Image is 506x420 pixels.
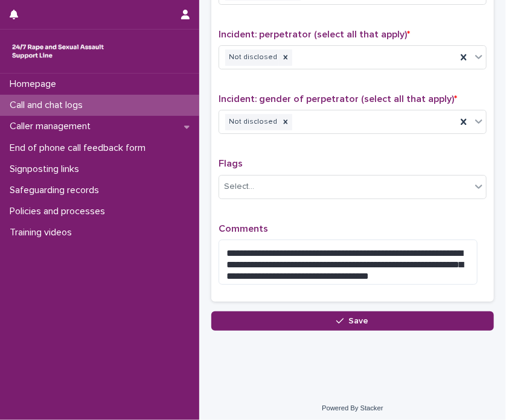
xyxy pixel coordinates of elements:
p: Caller management [5,121,100,132]
button: Save [211,311,494,331]
div: Select... [224,180,254,193]
p: Policies and processes [5,206,115,217]
p: Signposting links [5,164,89,175]
p: Homepage [5,78,66,90]
span: Save [349,317,369,325]
img: rhQMoQhaT3yELyF149Cw [10,39,106,63]
p: End of phone call feedback form [5,142,155,154]
p: Safeguarding records [5,185,109,196]
span: Incident: gender of perpetrator (select all that apply) [219,94,457,104]
span: Flags [219,159,243,168]
div: Not disclosed [225,49,279,66]
div: Not disclosed [225,114,279,130]
a: Powered By Stacker [322,404,383,412]
span: Incident: perpetrator (select all that apply) [219,30,410,39]
p: Call and chat logs [5,100,92,111]
p: Training videos [5,227,82,238]
span: Comments [219,224,268,234]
